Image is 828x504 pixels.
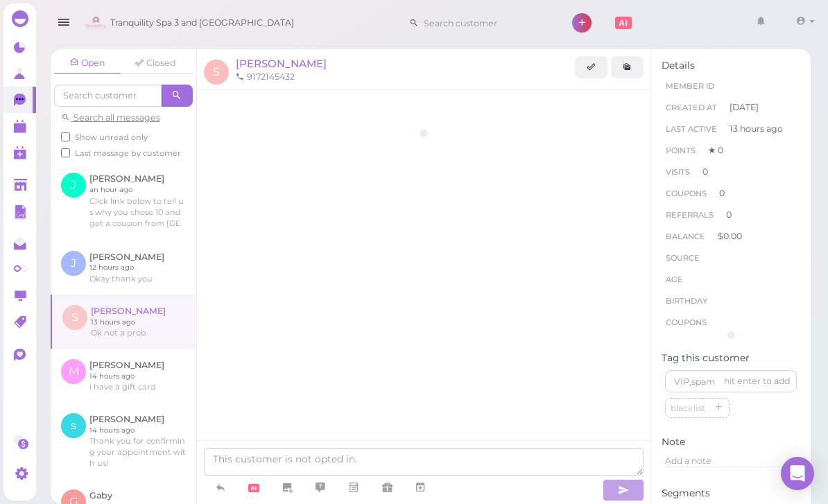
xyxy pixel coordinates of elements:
div: Segments [662,487,800,499]
span: age [666,275,683,284]
span: Coupons [666,189,707,198]
span: Referrals [666,210,714,220]
span: Visits [666,167,690,177]
span: blacklist [668,403,708,413]
span: ★ 0 [708,145,723,155]
li: 0 [662,204,800,226]
span: Birthday [666,296,707,306]
div: Tag this customer [662,352,800,364]
div: Details [662,60,800,71]
li: 9172145432 [232,71,298,83]
span: 13 hours ago [730,123,783,135]
span: Coupons [666,318,707,327]
div: Open Intercom Messenger [781,457,814,490]
span: Last Active [666,124,717,134]
input: Search customer [54,85,162,107]
span: S [204,60,229,85]
input: Show unread only [61,132,70,141]
span: $0.00 [718,231,742,241]
a: Closed [122,53,189,73]
span: Add a note [665,455,711,466]
div: Note [662,436,800,448]
span: Last message by customer [75,148,181,158]
input: Search customer [419,12,553,34]
li: 0 [662,182,800,205]
span: [DATE] [730,101,759,114]
span: Member ID [666,81,714,91]
li: 0 [662,161,800,183]
input: VIP,spam [665,370,797,392]
a: [PERSON_NAME] [236,57,327,70]
span: Created At [666,103,717,112]
span: Show unread only [75,132,148,142]
a: Open [54,53,121,74]
input: Last message by customer [61,148,70,157]
span: Points [666,146,696,155]
div: hit enter to add [724,375,790,388]
span: Tranquility Spa 3 and [GEOGRAPHIC_DATA] [110,3,294,42]
span: Balance [666,232,707,241]
a: Search all messages [61,112,160,123]
span: Source [666,253,700,263]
